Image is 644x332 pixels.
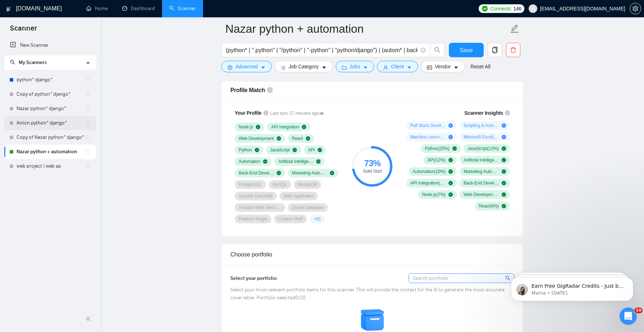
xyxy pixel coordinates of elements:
span: info-circle [505,110,510,115]
span: Full Stack Development ( 20 %) [410,123,446,128]
span: check-circle [263,159,267,164]
span: search [10,60,15,65]
span: Scripting & Automation ( 11 %) [464,123,499,128]
span: API Integration ( 8 %) [410,180,446,186]
span: user [530,6,535,11]
span: Artificial Intelligence [278,159,313,164]
span: Node.js ( 7 %) [422,192,446,197]
span: Jobs [350,63,360,71]
span: caret-down [454,65,459,70]
span: Python [239,147,252,153]
a: setting [630,6,641,12]
li: Copy of python* django* [4,87,96,101]
img: upwork-logo.png [482,6,488,12]
button: barsJob Categorycaret-down [275,61,332,72]
span: holder [85,77,91,83]
span: Web Application [284,193,314,199]
span: check-circle [448,181,453,185]
iframe: Intercom live chat [620,308,637,325]
span: React [292,136,303,141]
button: idcardVendorcaret-down [421,61,465,72]
span: search [431,47,444,53]
button: copy [488,43,502,57]
a: Anton python* django* [17,116,85,130]
span: Artificial Intelligence ( 10 %) [464,157,499,163]
span: My Scanners [10,59,47,65]
li: Nazar python* django* [4,101,96,116]
button: userClientcaret-down [377,61,418,72]
button: search [430,43,445,57]
span: MySQL [273,182,287,187]
span: copy [488,47,502,53]
li: Anton python* django* [4,116,96,130]
div: 73 % [352,159,392,168]
img: logo [6,3,11,15]
span: check-circle [502,192,506,197]
span: Your Profile [235,110,262,116]
span: API ( 12 %) [427,157,446,163]
span: edit [510,24,519,33]
span: caret-down [407,65,412,70]
span: caret-down [363,65,368,70]
span: plus-circle [448,135,453,139]
span: check-circle [256,125,260,129]
button: folderJobscaret-down [336,61,374,72]
span: check-circle [448,169,453,174]
span: Profile Match [230,87,265,93]
a: python* django* [17,73,85,87]
span: bars [281,65,286,70]
span: Node.js [239,124,253,130]
span: double-left [86,315,93,322]
span: Microsoft Excel ( 6 %) [464,134,499,140]
span: Back-End Development [239,170,274,176]
span: check-circle [330,171,334,175]
span: Marketing Automation ( 9 %) [464,169,499,174]
span: user [383,65,388,70]
span: React ( 6 %) [479,203,499,209]
a: New Scanner [10,38,90,53]
button: settingAdvancedcaret-down [221,61,272,72]
span: setting [227,65,233,70]
span: Oracle Database [292,205,324,210]
span: caret-down [322,65,327,70]
span: check-circle [452,146,457,151]
li: Copy of Nazar python* django* [4,130,96,145]
a: dashboardDashboard [122,5,155,12]
span: Amazon Web Services [239,205,281,210]
span: holder [85,91,91,97]
span: check-circle [448,158,453,162]
span: Select your most relevant portfolio items for this scanner. This will provide the context for the... [230,287,505,301]
span: JavaScript ( 13 %) [468,146,499,151]
span: Scanner Insights [464,110,503,115]
span: 146 [513,5,521,13]
a: homeHome [86,5,108,12]
a: Copy of Nazar python* django* [17,130,85,145]
button: Save [449,43,484,57]
a: web project | web ap [17,159,85,173]
span: Back-End Development ( 8 %) [464,180,499,186]
span: Python ( 25 %) [425,146,450,151]
span: check-circle [502,146,506,151]
span: plus-circle [448,123,453,128]
li: New Scanner [4,38,96,53]
span: holder [85,106,91,112]
li: web project | web ap [4,159,96,173]
span: holder [85,120,91,126]
input: Search Freelance Jobs... [226,46,418,55]
span: check-circle [277,136,281,141]
span: check-circle [316,159,321,164]
div: Choose portfolio [230,244,514,265]
span: Automation [239,159,260,164]
span: idcard [427,65,432,70]
span: holder [85,135,91,140]
a: Nazar python* django* [17,101,85,116]
span: check-circle [502,181,506,185]
span: check-circle [502,204,506,208]
span: holder [85,149,91,155]
span: plus-circle [502,135,506,139]
span: Advanced [235,63,258,71]
span: info-circle [267,87,273,93]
